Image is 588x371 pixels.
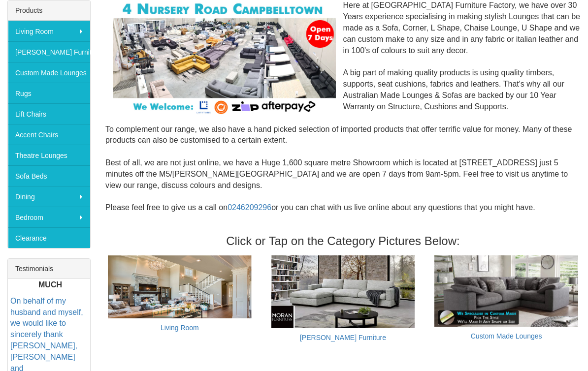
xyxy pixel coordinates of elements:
a: Living Room [161,324,199,332]
a: [PERSON_NAME] Furniture [8,41,90,62]
a: Custom Made Lounges [8,62,90,83]
a: Living Room [8,21,90,41]
div: Products [8,0,90,21]
a: Sofa Beds [8,165,90,186]
img: Living Room [108,255,252,319]
a: Clearance [8,227,90,248]
a: Accent Chairs [8,124,90,145]
a: Custom Made Lounges [471,332,542,340]
a: Rugs [8,83,90,103]
a: 0246209296 [228,203,271,212]
img: Moran Furniture [271,255,415,328]
h3: Click or Tap on the Category Pictures Below: [105,235,581,247]
img: Custom Made Lounges [434,255,578,327]
a: Lift Chairs [8,103,90,124]
div: Testimonials [8,259,90,279]
a: Dining [8,186,90,207]
a: Theatre Lounges [8,145,90,165]
b: THANK YOU VERY MUCH [15,269,85,289]
a: Bedroom [8,207,90,227]
a: [PERSON_NAME] Furniture [300,334,386,341]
